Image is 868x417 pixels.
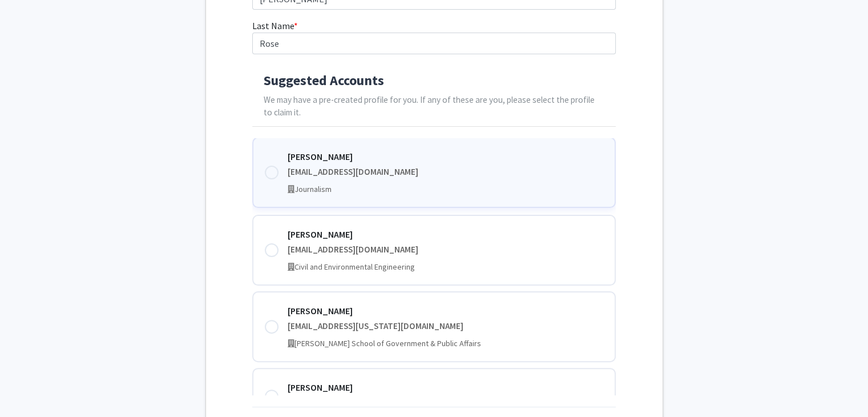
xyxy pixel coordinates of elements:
iframe: Chat [9,366,49,408]
div: [PERSON_NAME] [288,227,603,241]
span: [PERSON_NAME] School of Government & Public Affairs [294,338,481,348]
p: We may have a pre-created profile for you. If any of these are you, please select the profile to ... [264,94,604,120]
div: [PERSON_NAME] [288,150,603,163]
div: [EMAIL_ADDRESS][US_STATE][DOMAIN_NAME] [288,320,603,333]
h4: Suggested Accounts [264,73,604,89]
div: [PERSON_NAME] [288,304,603,318]
span: Journalism [294,184,332,194]
span: Last Name [252,20,294,31]
div: [EMAIL_ADDRESS][DOMAIN_NAME] [288,166,603,179]
span: Civil and Environmental Engineering [294,262,415,272]
div: [PERSON_NAME] [288,380,603,394]
div: [EMAIL_ADDRESS][DOMAIN_NAME] [288,243,603,256]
